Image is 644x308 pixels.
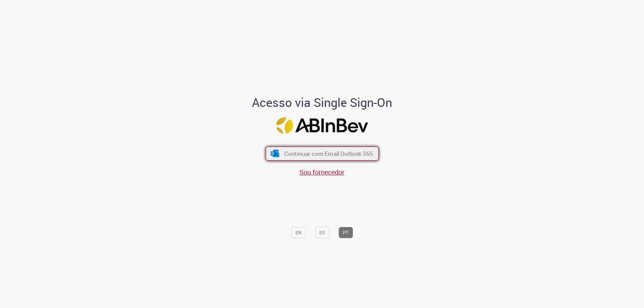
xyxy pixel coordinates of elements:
button: EN [291,227,306,238]
span: Continuar com Email Outlook 365 [284,150,373,158]
button: ES [315,227,329,238]
img: Logo ABInBev [276,117,368,134]
button: PT [338,227,353,238]
a: Sou fornecedor [300,168,344,177]
img: ícone Azure/Microsoft 360 [270,150,280,157]
button: ícone Azure/Microsoft 360 Continuar com Email Outlook 365 [266,147,379,161]
h1: Acesso via Single Sign-On [229,96,415,109]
